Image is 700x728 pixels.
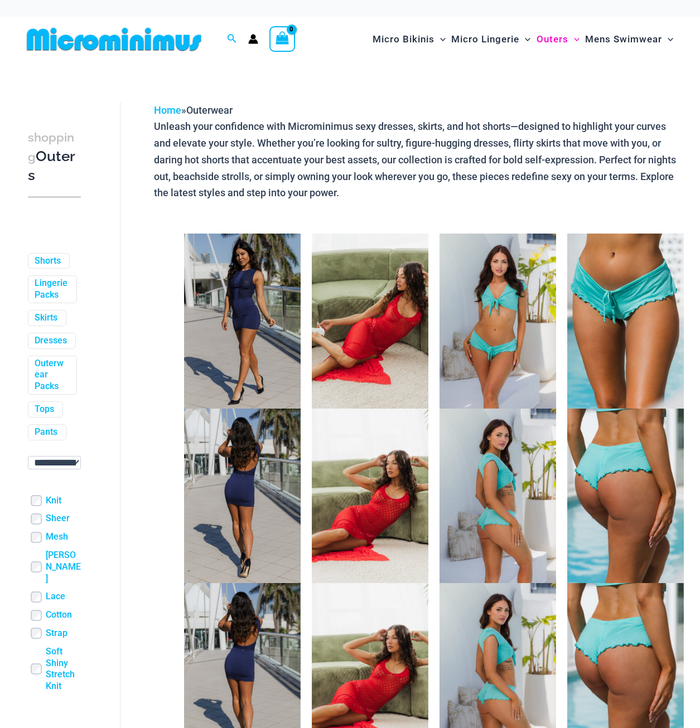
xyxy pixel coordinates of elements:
a: OutersMenu ToggleMenu Toggle [534,22,582,56]
img: Desire Me Navy 5192 Dress 09 [184,409,301,584]
a: Tops [35,404,54,415]
h3: Outers [28,128,81,185]
a: Shorts [35,255,61,267]
a: Cotton [46,609,72,621]
a: Mens SwimwearMenu ToggleMenu Toggle [582,22,676,56]
img: Bahama Breeze Mint 9116 Crop Top 5119 Shorts 01v2 [440,234,556,409]
a: Lingerie Packs [35,278,68,301]
span: Micro Lingerie [451,25,519,54]
a: Skirts [35,312,57,324]
img: Bahama Breeze Mint 5119 Shorts 01 [567,234,684,409]
p: Unleash your confidence with Microminimus sexy dresses, skirts, and hot shorts—designed to highli... [154,118,677,201]
a: View Shopping Cart, empty [269,26,295,52]
a: Lace [46,591,65,603]
span: Micro Bikinis [373,25,435,54]
a: Search icon link [227,32,237,46]
nav: Site Navigation [368,21,678,58]
a: Outerwear Packs [35,358,68,392]
span: Mens Swimwear [585,25,662,54]
a: Micro LingerieMenu ToggleMenu Toggle [448,22,533,56]
a: Home [154,104,181,116]
img: Sometimes Red 587 Dress 10 [312,234,428,409]
a: Dresses [35,335,67,347]
img: MM SHOP LOGO FLAT [22,27,206,52]
span: Menu Toggle [568,25,580,54]
a: Strap [46,628,67,639]
img: Bahama Breeze Mint 5119 Shorts 02 [567,409,684,584]
a: Micro BikinisMenu ToggleMenu Toggle [370,22,448,56]
a: Soft Shiny Stretch Knit [46,646,81,692]
a: Account icon link [248,34,258,44]
a: [PERSON_NAME] [46,550,81,584]
span: Outers [537,25,568,54]
img: Bahama Breeze Mint 9116 Crop Top 5119 Shorts 04v2 [440,409,556,584]
a: Knit [46,495,61,507]
a: Pants [35,426,57,438]
span: Outerwear [186,104,233,116]
img: Desire Me Navy 5192 Dress 11 [184,234,301,409]
img: Sometimes Red 587 Dress 09 [312,409,428,584]
span: Menu Toggle [662,25,673,54]
span: » [154,104,233,116]
span: Menu Toggle [519,25,530,54]
a: Sheer [46,513,70,525]
a: Mesh [46,531,68,543]
select: wpc-taxonomy-pa_color-745982 [28,456,81,469]
span: shopping [28,130,74,164]
span: Menu Toggle [435,25,446,54]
